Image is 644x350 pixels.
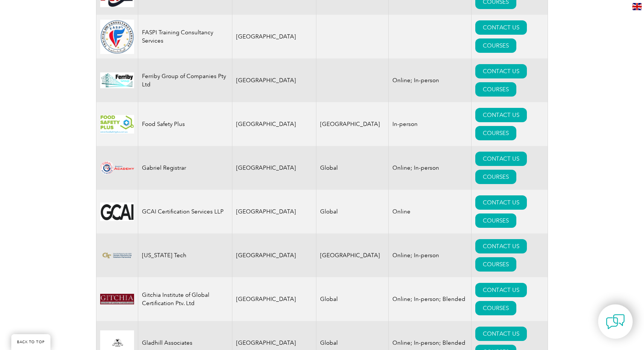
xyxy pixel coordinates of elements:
[100,20,134,54] img: 78e9ed17-f6e8-ed11-8847-00224814fd52-logo.png
[232,233,316,277] td: [GEOGRAPHIC_DATA]
[100,115,134,134] img: e52924ac-d9bc-ea11-a814-000d3a79823d-logo.png
[232,277,316,321] td: [GEOGRAPHIC_DATA]
[232,15,316,58] td: [GEOGRAPHIC_DATA]
[388,58,471,102] td: Online; In-person
[606,312,625,331] img: contact-chat.png
[388,277,471,321] td: Online; In-person; Blended
[316,233,388,277] td: [GEOGRAPHIC_DATA]
[11,334,50,350] a: BACK TO TOP
[138,102,232,146] td: Food Safety Plus
[475,108,527,122] a: CONTACT US
[100,294,134,304] img: c8bed0e6-59d5-ee11-904c-002248931104-logo.png
[388,146,471,190] td: Online; In-person
[138,146,232,190] td: Gabriel Registrar
[316,102,388,146] td: [GEOGRAPHIC_DATA]
[232,190,316,233] td: [GEOGRAPHIC_DATA]
[475,126,516,140] a: COURSES
[388,233,471,277] td: Online; In-person
[475,64,527,78] a: CONTACT US
[475,82,516,97] a: COURSES
[475,283,527,297] a: CONTACT US
[475,239,527,253] a: CONTACT US
[475,327,527,341] a: CONTACT US
[232,146,316,190] td: [GEOGRAPHIC_DATA]
[388,190,471,233] td: Online
[475,152,527,166] a: CONTACT US
[138,277,232,321] td: Gitchia Institute of Global Certification Ptv. Ltd
[138,58,232,102] td: Ferriby Group of Companies Pty Ltd
[388,102,471,146] td: In-person
[138,15,232,58] td: FASPI Training Consultancy Services
[475,195,527,210] a: CONTACT US
[232,102,316,146] td: [GEOGRAPHIC_DATA]
[475,170,516,184] a: COURSES
[100,203,134,221] img: 590b14fd-4650-f011-877b-00224891b167-logo.png
[475,301,516,315] a: COURSES
[475,20,527,35] a: CONTACT US
[316,190,388,233] td: Global
[138,233,232,277] td: [US_STATE] Tech
[475,213,516,228] a: COURSES
[316,146,388,190] td: Global
[100,161,134,175] img: 17b06828-a505-ea11-a811-000d3a79722d-logo.png
[316,277,388,321] td: Global
[138,190,232,233] td: GCAI Certification Services LLP
[632,3,642,10] img: en
[475,257,516,272] a: COURSES
[475,38,516,53] a: COURSES
[100,72,134,88] img: 52661cd0-8de2-ef11-be1f-002248955c5a-logo.jpg
[232,58,316,102] td: [GEOGRAPHIC_DATA]
[100,251,134,260] img: e72924ac-d9bc-ea11-a814-000d3a79823d-logo.png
